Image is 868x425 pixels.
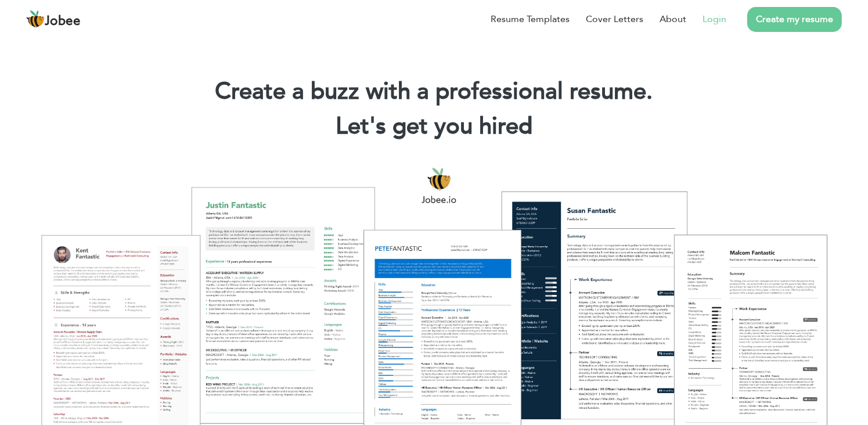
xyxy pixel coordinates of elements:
a: About [660,12,686,26]
span: | [527,110,532,142]
a: Jobee [26,10,81,28]
h1: Create a buzz with a professional resume. [17,77,851,107]
a: Resume Templates [491,12,570,26]
h2: Let's [17,111,851,142]
a: Login [703,12,726,26]
img: jobee.io [26,10,45,28]
span: get you hired [393,110,533,142]
span: Jobee [45,15,81,28]
a: Cover Letters [586,12,643,26]
a: Create my resume [747,7,842,32]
